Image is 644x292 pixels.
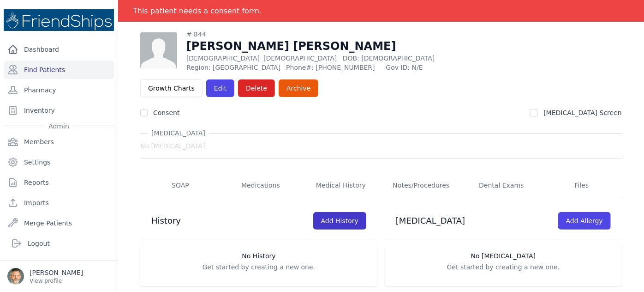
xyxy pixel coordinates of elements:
[153,109,179,116] label: Consent
[140,173,221,198] a: SOAP
[279,79,318,97] a: Archive
[388,262,618,272] p: Get started by creating a new one.
[313,212,366,230] a: Add History
[4,173,114,192] a: Reports
[238,79,275,97] button: Delete
[381,173,461,198] a: Notes/Procedures
[7,234,110,253] a: Logout
[186,54,486,63] p: [DEMOGRAPHIC_DATA]
[301,173,381,198] a: Medical History
[30,268,83,277] p: [PERSON_NAME]
[4,40,114,59] a: Dashboard
[45,122,73,131] span: Admin
[186,30,486,39] div: # 844
[4,81,114,99] a: Pharmacy
[286,63,380,72] span: Phone#: [PHONE_NUMBER]
[4,194,114,212] a: Imports
[151,215,181,226] h3: History
[396,215,465,226] h3: [MEDICAL_DATA]
[4,214,114,232] a: Merge Patients
[542,173,622,198] a: Files
[140,79,203,97] a: Growth Charts
[388,251,618,261] h3: No [MEDICAL_DATA]
[343,55,435,62] span: DOB: [DEMOGRAPHIC_DATA]
[558,212,611,230] a: Add Allergy
[140,32,177,69] img: person-242608b1a05df3501eefc295dc1bc67a.jpg
[4,101,114,120] a: Inventory
[4,133,114,151] a: Members
[7,268,110,285] a: [PERSON_NAME] View profile
[461,173,542,198] a: Dental Exams
[4,153,114,171] a: Settings
[30,277,83,285] p: View profile
[206,79,234,97] a: Edit
[221,173,301,198] a: Medications
[140,141,205,151] span: No [MEDICAL_DATA]
[144,262,374,272] p: Get started by creating a new one.
[186,63,280,72] span: Region: [GEOGRAPHIC_DATA]
[4,61,114,79] a: Find Patients
[4,9,114,31] img: Medical Missions EMR
[144,251,374,261] h3: No History
[263,55,337,62] span: [DEMOGRAPHIC_DATA]
[543,109,622,116] label: [MEDICAL_DATA] Screen
[386,63,486,72] span: Gov ID: N/E
[148,128,209,138] span: [MEDICAL_DATA]
[140,173,622,198] nav: Tabs
[186,39,486,54] h1: [PERSON_NAME] [PERSON_NAME]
